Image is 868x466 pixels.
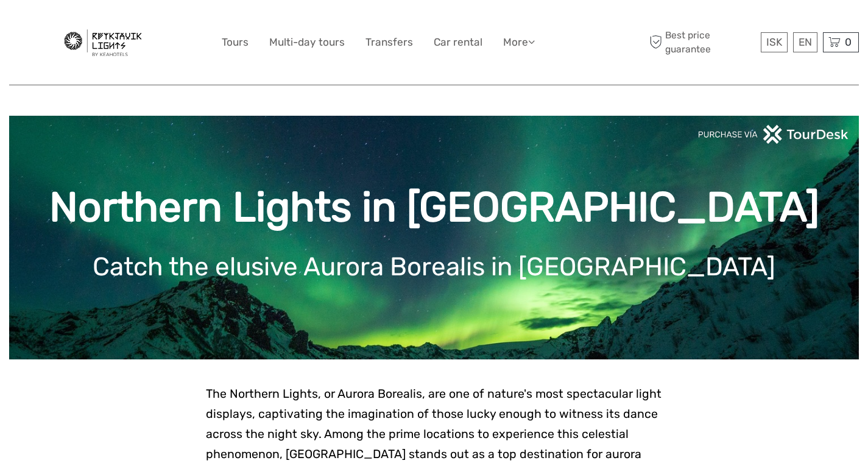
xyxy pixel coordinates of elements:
span: Best price guarantee [646,29,758,55]
div: EN [793,32,817,52]
a: More [503,34,535,51]
a: Car rental [434,34,482,51]
span: 0 [843,36,853,48]
a: Tours [222,34,249,51]
img: PurchaseViaTourDeskwhite.png [697,125,850,144]
span: ISK [766,36,782,48]
img: 101-176c781a-b593-4ce4-a17a-dea0efa8a601_logo_big.jpg [64,29,141,56]
a: Transfers [365,34,413,51]
a: Multi-day tours [269,34,345,51]
h1: Northern Lights in [GEOGRAPHIC_DATA] [27,183,841,232]
h1: Catch the elusive Aurora Borealis in [GEOGRAPHIC_DATA] [27,252,841,282]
